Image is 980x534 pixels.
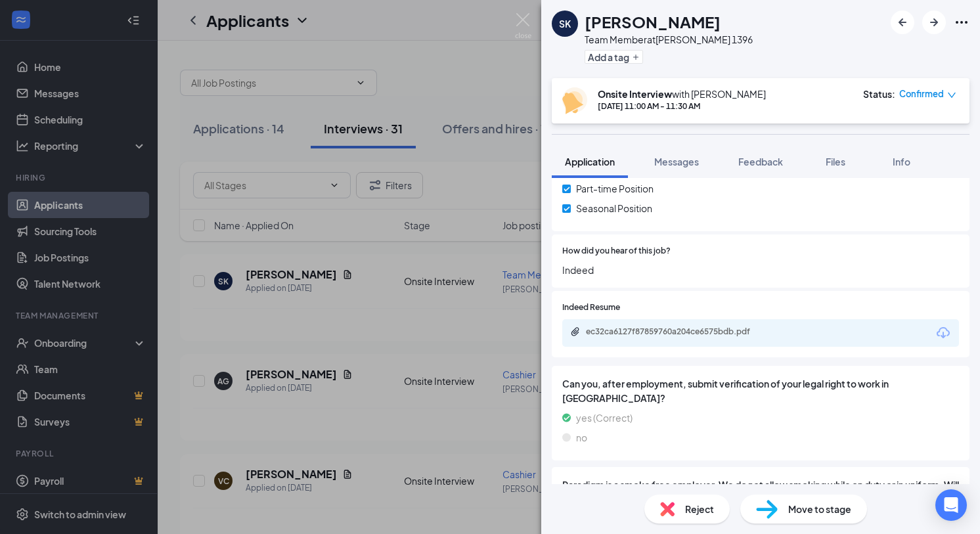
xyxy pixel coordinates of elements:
div: Open Intercom Messenger [935,489,967,521]
h1: [PERSON_NAME] [585,11,721,33]
span: Application [565,156,615,167]
div: with [PERSON_NAME] [598,87,766,100]
button: PlusAdd a tag [585,50,643,64]
svg: ArrowRight [926,14,942,30]
span: Reject [685,502,714,516]
span: Can you, after employment, submit verification of your legal right to work in [GEOGRAPHIC_DATA]? [562,376,959,405]
span: Seasonal Position [576,201,652,215]
button: ArrowLeftNew [891,11,914,34]
span: Feedback [738,156,783,167]
div: [DATE] 11:00 AM - 11:30 AM [598,100,766,112]
span: Paradigm is a smoke free employer. We do not allow smoking while on duty or in uniform. Will you ... [562,478,959,506]
div: ec32ca6127f87859760a204ce6575bdb.pdf [586,326,770,337]
span: How did you hear of this job? [562,245,671,257]
a: Paperclipec32ca6127f87859760a204ce6575bdb.pdf [570,326,783,339]
svg: Paperclip [570,326,581,337]
div: Status : [863,87,895,100]
span: Messages [654,156,699,167]
span: Confirmed [899,87,944,100]
span: Move to stage [788,502,851,516]
svg: Download [935,325,951,341]
div: Team Member at [PERSON_NAME] 1396 [585,33,753,46]
b: Onsite Interview [598,88,672,100]
span: Info [893,156,910,167]
button: ArrowRight [922,11,946,34]
span: Files [826,156,845,167]
svg: ArrowLeftNew [895,14,910,30]
div: SK [559,17,571,30]
span: Part-time Position [576,181,654,196]
span: Indeed Resume [562,301,620,314]
span: yes (Correct) [576,411,633,425]
svg: Ellipses [954,14,969,30]
span: no [576,430,587,445]
svg: Plus [632,53,640,61]
span: down [947,91,956,100]
span: Indeed [562,263,959,277]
